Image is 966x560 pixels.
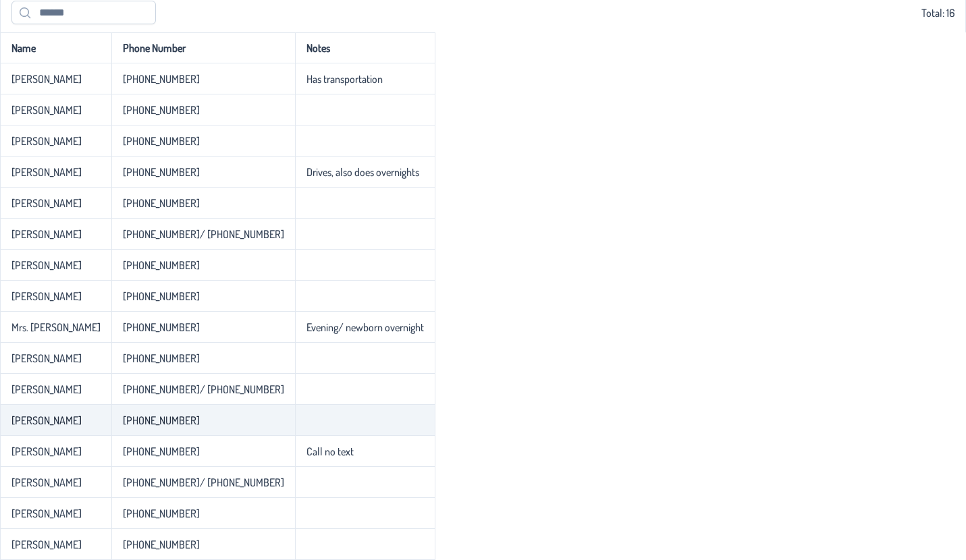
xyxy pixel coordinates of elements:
p-celleditor: [PERSON_NAME] [11,72,82,86]
p-celleditor: [PERSON_NAME] [11,445,82,458]
p-celleditor: [PHONE_NUMBER] [123,258,200,272]
p-celleditor: Call no text [306,445,354,458]
p-celleditor: [PERSON_NAME] [11,507,82,520]
p-celleditor: [PHONE_NUMBER] [123,103,200,117]
p-celleditor: Evening/ newborn overnight [306,320,424,334]
p-celleditor: [PHONE_NUMBER] [123,196,200,210]
p-celleditor: [PHONE_NUMBER] [123,289,200,303]
p-celleditor: [PERSON_NAME] [11,134,82,148]
p-celleditor: Mrs. [PERSON_NAME] [11,320,101,334]
p-celleditor: [PERSON_NAME] [11,352,82,365]
th: Phone Number [111,32,295,63]
p-celleditor: [PHONE_NUMBER]/ [PHONE_NUMBER] [123,383,284,396]
p-celleditor: [PERSON_NAME] [11,289,82,303]
div: Total: 16 [11,1,955,24]
p-celleditor: [PERSON_NAME] [11,414,82,427]
th: Notes [295,32,435,63]
p-celleditor: [PHONE_NUMBER] [123,352,200,365]
p-celleditor: [PHONE_NUMBER] [123,538,200,551]
p-celleditor: [PHONE_NUMBER] [123,72,200,86]
p-celleditor: [PERSON_NAME] [11,258,82,272]
p-celleditor: [PHONE_NUMBER] [123,165,200,179]
p-celleditor: [PHONE_NUMBER]/ [PHONE_NUMBER] [123,227,284,241]
p-celleditor: [PERSON_NAME] [11,538,82,551]
p-celleditor: [PERSON_NAME] [11,103,82,117]
p-celleditor: Drives, also does overnights [306,165,419,179]
p-celleditor: [PERSON_NAME] [11,227,82,241]
p-celleditor: [PERSON_NAME] [11,383,82,396]
p-celleditor: [PERSON_NAME] [11,476,82,489]
p-celleditor: [PHONE_NUMBER]/ [PHONE_NUMBER] [123,476,284,489]
p-celleditor: Has transportation [306,72,383,86]
p-celleditor: [PERSON_NAME] [11,196,82,210]
p-celleditor: [PHONE_NUMBER] [123,134,200,148]
p-celleditor: [PHONE_NUMBER] [123,414,200,427]
p-celleditor: [PHONE_NUMBER] [123,445,200,458]
p-celleditor: [PERSON_NAME] [11,165,82,179]
p-celleditor: [PHONE_NUMBER] [123,320,200,334]
p-celleditor: [PHONE_NUMBER] [123,507,200,520]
